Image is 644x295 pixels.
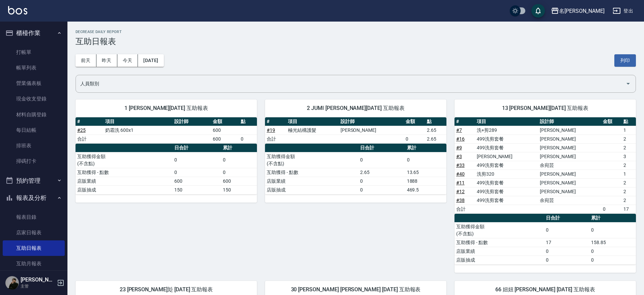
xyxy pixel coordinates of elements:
[76,168,173,177] td: 互助獲得 - 點數
[76,144,257,195] table: a dense table
[475,170,538,178] td: 洗剪320
[622,178,636,187] td: 2
[21,283,55,289] p: 主管
[475,152,538,161] td: [PERSON_NAME]
[3,91,65,107] a: 現金收支登錄
[3,189,65,207] button: 報表及分析
[265,117,286,126] th: #
[239,117,257,126] th: 點
[3,256,65,271] a: 互助月報表
[3,45,65,60] a: 打帳單
[77,127,86,133] a: #25
[8,6,27,14] img: Logo
[475,143,538,152] td: 499洗剪套餐
[211,117,239,126] th: 金額
[622,161,636,170] td: 2
[425,126,446,135] td: 2.65
[589,222,636,238] td: 0
[456,154,462,159] a: #3
[589,214,636,223] th: 累計
[96,54,117,67] button: 昨天
[76,30,636,34] h2: Decrease Daily Report
[544,247,589,256] td: 0
[548,4,607,18] button: 名[PERSON_NAME]
[221,185,257,194] td: 150
[3,240,65,256] a: 互助日報表
[622,135,636,143] td: 2
[623,78,634,89] button: Open
[358,177,405,185] td: 0
[76,117,257,144] table: a dense table
[273,286,438,293] span: 30 [PERSON_NAME] [PERSON_NAME] [DATE] 互助報表
[538,161,601,170] td: 余宛芸
[239,135,257,143] td: 0
[173,185,221,194] td: 150
[614,54,636,67] button: 列印
[405,185,446,194] td: 469.5
[544,238,589,247] td: 17
[117,54,138,67] button: 今天
[425,135,446,143] td: 2.65
[76,177,173,185] td: 店販業績
[622,143,636,152] td: 2
[531,4,545,18] button: save
[589,247,636,256] td: 0
[622,196,636,205] td: 2
[456,180,465,185] a: #11
[3,209,65,225] a: 報表目錄
[455,222,544,238] td: 互助獲得金額 (不含點)
[79,78,623,90] input: 人員名稱
[358,185,405,194] td: 0
[404,117,425,126] th: 金額
[221,177,257,185] td: 600
[589,238,636,247] td: 158.85
[265,152,358,168] td: 互助獲得金額 (不含點)
[456,198,465,203] a: #38
[286,117,339,126] th: 項目
[76,135,104,143] td: 合計
[3,76,65,91] a: 營業儀表板
[358,152,405,168] td: 0
[3,122,65,138] a: 每日結帳
[475,187,538,196] td: 499洗剪套餐
[425,117,446,126] th: 點
[3,172,65,189] button: 預約管理
[475,196,538,205] td: 499洗剪套餐
[173,177,221,185] td: 600
[456,163,465,168] a: #33
[538,152,601,161] td: [PERSON_NAME]
[221,168,257,177] td: 0
[405,152,446,168] td: 0
[104,126,173,135] td: 奶霜洗 600x1
[538,196,601,205] td: 余宛芸
[463,286,628,293] span: 66 妞妞 [PERSON_NAME] [DATE] 互助報表
[544,256,589,264] td: 0
[455,117,475,126] th: #
[76,185,173,194] td: 店販抽成
[404,135,425,143] td: 0
[456,189,465,194] a: #12
[84,286,249,293] span: 23 [PERSON_NAME]彣 [DATE] 互助報表
[405,144,446,152] th: 累計
[538,143,601,152] td: [PERSON_NAME]
[265,117,446,144] table: a dense table
[173,168,221,177] td: 0
[211,126,239,135] td: 600
[538,117,601,126] th: 設計師
[538,170,601,178] td: [PERSON_NAME]
[265,185,358,194] td: 店販抽成
[456,136,465,142] a: #16
[601,117,622,126] th: 金額
[456,127,462,133] a: #7
[538,187,601,196] td: [PERSON_NAME]
[3,107,65,122] a: 材料自購登錄
[475,161,538,170] td: 499洗剪套餐
[339,126,404,135] td: [PERSON_NAME]
[76,117,104,126] th: #
[455,117,636,214] table: a dense table
[267,127,275,133] a: #19
[76,37,636,46] h3: 互助日報表
[358,144,405,152] th: 日合計
[622,126,636,135] td: 1
[455,247,544,256] td: 店販業績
